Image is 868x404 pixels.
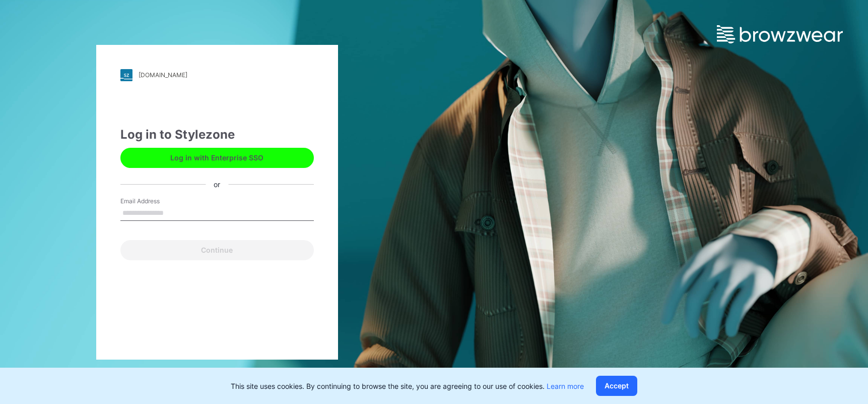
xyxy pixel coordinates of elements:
[231,381,584,391] p: This site uses cookies. By continuing to browse the site, you are agreeing to our use of cookies.
[120,148,314,168] button: Log in with Enterprise SSO
[120,69,314,81] a: [DOMAIN_NAME]
[717,25,843,43] img: browzwear-logo.e42bd6dac1945053ebaf764b6aa21510.svg
[139,71,187,79] div: [DOMAIN_NAME]
[120,126,314,144] div: Log in to Stylezone
[120,197,191,206] label: Email Address
[547,382,584,390] a: Learn more
[120,69,132,81] img: stylezone-logo.562084cfcfab977791bfbf7441f1a819.svg
[206,179,228,190] div: or
[596,376,637,396] button: Accept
